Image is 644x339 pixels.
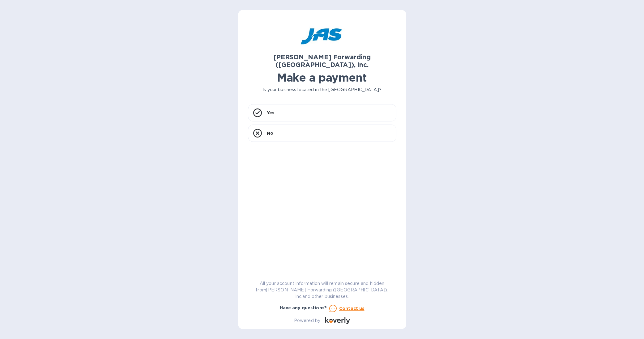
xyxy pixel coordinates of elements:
p: Powered by [294,317,320,324]
p: No [267,130,273,136]
u: Contact us [339,306,365,311]
p: All your account information will remain secure and hidden from [PERSON_NAME] Forwarding ([GEOGRA... [248,280,396,300]
p: Is your business located in the [GEOGRAPHIC_DATA]? [248,87,396,93]
b: Have any questions? [280,305,327,310]
b: [PERSON_NAME] Forwarding ([GEOGRAPHIC_DATA]), Inc. [273,53,371,69]
h1: Make a payment [248,71,396,84]
p: Yes [267,110,274,116]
